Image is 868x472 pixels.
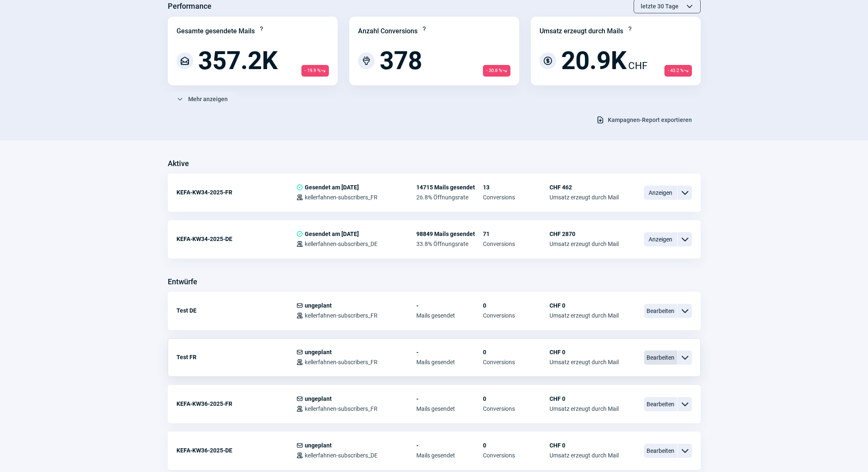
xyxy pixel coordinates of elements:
[628,58,647,73] span: CHF
[305,359,378,365] span: kellerfahnen-subscribers_FR
[540,26,623,36] div: Umsatz erzeugt durch Mails
[483,395,550,402] span: 0
[177,26,255,36] div: Gesamte gesendete Mails
[550,184,619,191] span: CHF 462
[305,349,332,355] span: ungeplant
[644,444,677,458] span: Bearbeiten
[305,194,378,201] span: kellerfahnen-subscribers_FR
[483,359,550,365] span: Conversions
[177,184,296,201] div: KEFA-KW34-2025-FR
[483,184,550,191] span: 13
[305,302,332,309] span: ungeplant
[168,157,189,170] h3: Aktive
[550,442,619,449] span: CHF 0
[550,395,619,402] span: CHF 0
[301,65,329,77] span: - 19.9 %
[416,312,483,319] span: Mails gesendet
[305,442,332,449] span: ungeplant
[416,231,483,237] span: 98849 Mails gesendet
[550,302,619,309] span: CHF 0
[483,65,510,77] span: - 30.8 %
[416,194,483,201] span: 26.8% Öffnungsrate
[416,395,483,402] span: -
[483,452,550,459] span: Conversions
[483,231,550,237] span: 71
[358,26,418,36] div: Anzahl Conversions
[664,65,692,77] span: - 43.2 %
[608,113,692,127] span: Kampagnen-Report exportieren
[188,92,228,106] span: Mehr anzeigen
[483,302,550,309] span: 0
[483,194,550,201] span: Conversions
[416,302,483,309] span: -
[416,442,483,449] span: -
[305,405,378,412] span: kellerfahnen-subscribers_FR
[644,350,677,365] span: Bearbeiten
[305,184,359,191] span: Gesendet am [DATE]
[168,275,197,288] h3: Entwürfe
[483,405,550,412] span: Conversions
[550,349,619,355] span: CHF 0
[550,452,619,459] span: Umsatz erzeugt durch Mail
[416,405,483,412] span: Mails gesendet
[305,231,359,237] span: Gesendet am [DATE]
[168,92,236,106] button: Mehr anzeigen
[177,442,296,459] div: KEFA-KW36-2025-DE
[177,302,296,319] div: Test DE
[416,241,483,247] span: 33.8% Öffnungsrate
[550,405,619,412] span: Umsatz erzeugt durch Mail
[305,452,378,459] span: kellerfahnen-subscribers_DE
[416,359,483,365] span: Mails gesendet
[177,395,296,412] div: KEFA-KW36-2025-FR
[483,241,550,247] span: Conversions
[587,113,701,127] button: Kampagnen-Report exportieren
[305,241,378,247] span: kellerfahnen-subscribers_DE
[416,184,483,191] span: 14715 Mails gesendet
[550,241,619,247] span: Umsatz erzeugt durch Mail
[550,231,619,237] span: CHF 2870
[380,48,422,73] span: 378
[550,194,619,201] span: Umsatz erzeugt durch Mail
[305,312,378,319] span: kellerfahnen-subscribers_FR
[483,349,550,355] span: 0
[198,48,278,73] span: 357.2K
[561,48,627,73] span: 20.9K
[550,359,619,365] span: Umsatz erzeugt durch Mail
[483,442,550,449] span: 0
[416,349,483,355] span: -
[550,312,619,319] span: Umsatz erzeugt durch Mail
[644,397,677,411] span: Bearbeiten
[177,349,296,365] div: Test FR
[483,312,550,319] span: Conversions
[644,186,677,200] span: Anzeigen
[644,232,677,246] span: Anzeigen
[177,231,296,247] div: KEFA-KW34-2025-DE
[305,395,332,402] span: ungeplant
[416,452,483,459] span: Mails gesendet
[644,304,677,318] span: Bearbeiten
